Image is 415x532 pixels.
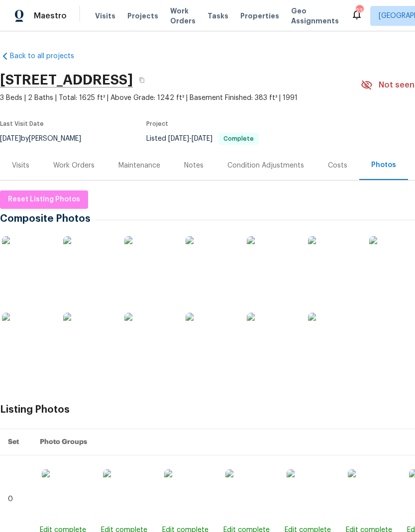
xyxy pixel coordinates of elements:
span: - [168,135,212,142]
span: Project [146,121,168,127]
div: Visits [12,161,29,171]
span: [DATE] [192,135,212,142]
button: Copy Address [133,71,151,89]
span: Reset Listing Photos [8,193,80,206]
span: Projects [127,11,158,21]
div: Notes [184,161,204,171]
div: 23 [356,6,363,16]
span: Visits [95,11,115,21]
span: Complete [219,136,258,142]
div: Work Orders [53,161,95,171]
span: Geo Assignments [291,6,339,26]
div: Maintenance [118,161,160,171]
span: Work Orders [170,6,196,26]
span: Tasks [207,12,228,19]
div: Costs [328,161,347,171]
span: Listed [146,135,259,142]
div: Photos [371,160,396,170]
span: Properties [240,11,279,21]
div: Condition Adjustments [227,161,304,171]
span: Maestro [34,11,67,21]
span: [DATE] [168,135,189,142]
